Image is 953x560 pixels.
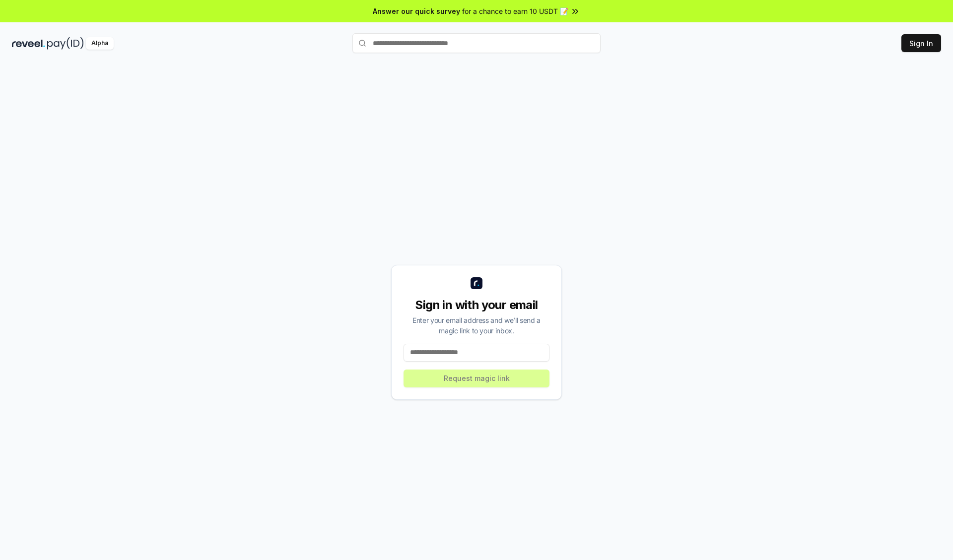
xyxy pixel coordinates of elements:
img: reveel_dark [12,37,45,50]
div: Sign in with your email [404,297,549,313]
img: pay_id [47,37,84,50]
div: Enter your email address and we’ll send a magic link to your inbox. [404,315,549,336]
div: Alpha [86,37,114,50]
button: Sign In [901,34,941,52]
span: Answer our quick survey [373,6,460,16]
span: for a chance to earn 10 USDT 📝 [462,6,568,16]
img: logo_small [471,277,482,289]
